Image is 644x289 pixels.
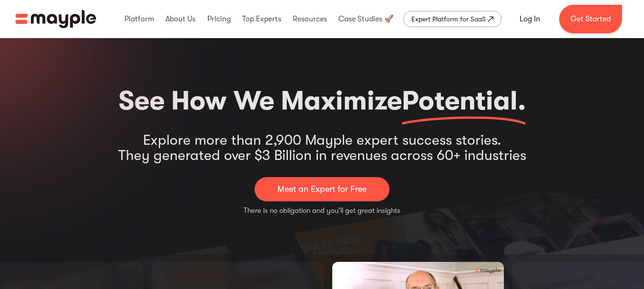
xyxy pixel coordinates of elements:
p: There is no obligation and you'll get great insights [244,205,400,216]
a: home [15,10,96,28]
a: Meet an Expert for Free [255,177,389,201]
div: Expert Platform for SaaS [411,13,486,25]
div: Top Experts [240,4,284,34]
div: Resources [290,4,329,34]
div: Pricing [205,4,233,34]
div: About Us [163,4,198,34]
a: Expert Platform for SaaS [403,11,501,27]
h2: See How We Maximize [119,81,526,121]
div: Platform [122,4,156,34]
span: Potential. [402,86,526,116]
p: Meet an Expert for Free [277,183,367,196]
a: Log In [508,8,552,30]
a: Get Started [559,5,622,33]
div: Explore more than 2,900 Mayple expert success stories. They generated over $3 Billion in revenues... [118,132,526,163]
img: Mayple logo [15,10,96,28]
